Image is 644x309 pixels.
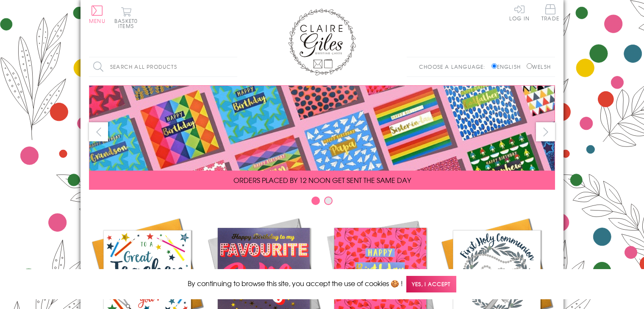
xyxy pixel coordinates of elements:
span: Yes, I accept [406,276,456,292]
span: Trade [541,4,559,21]
button: Basket0 items [114,7,138,28]
img: Claire Giles Greetings Cards [288,8,356,76]
button: Menu [89,6,105,23]
input: English [491,63,497,69]
a: Trade [541,4,559,22]
div: Carousel Pagination [89,196,555,209]
input: Search all products [89,57,237,76]
span: 0 items [118,17,138,30]
label: English [491,63,525,70]
p: Choose a language: [419,63,490,70]
input: Search [229,57,237,76]
button: next [536,122,555,141]
label: Welsh [527,63,551,70]
a: Log In [509,4,530,21]
button: prev [89,122,108,141]
button: Carousel Page 2 [324,197,333,205]
input: Welsh [527,63,532,69]
span: Menu [89,17,105,25]
span: ORDERS PLACED BY 12 NOON GET SENT THE SAME DAY [233,175,411,185]
button: Carousel Page 1 (Current Slide) [311,197,320,205]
